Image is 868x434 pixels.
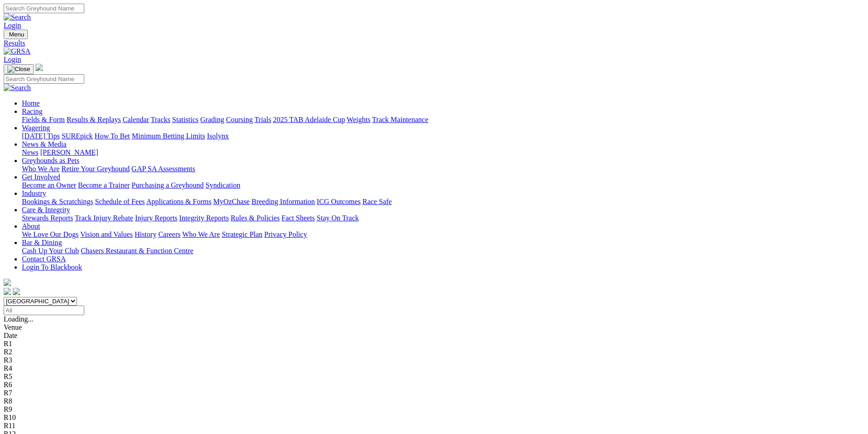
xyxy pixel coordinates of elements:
a: Isolynx [207,132,229,140]
a: Wagering [22,124,50,132]
img: logo-grsa-white.png [4,279,11,286]
a: Minimum Betting Limits [132,132,205,140]
a: Bar & Dining [22,239,62,246]
a: Coursing [226,116,253,123]
a: Syndication [205,181,240,189]
a: Racing [22,107,42,115]
a: Trials [254,116,271,123]
div: Bar & Dining [22,247,864,255]
a: Become a Trainer [78,181,130,189]
a: Weights [347,116,370,123]
input: Search [4,74,84,84]
div: R4 [4,364,864,373]
input: Select date [4,306,84,315]
a: Schedule of Fees [95,198,144,205]
a: Who We Are [182,230,220,238]
img: logo-grsa-white.png [36,64,43,71]
a: SUREpick [62,132,92,140]
a: Contact GRSA [22,255,66,263]
a: Integrity Reports [179,214,229,222]
a: We Love Our Dogs [22,230,78,238]
a: Stay On Track [317,214,359,222]
a: Care & Integrity [22,206,70,214]
a: Tracks [151,116,170,123]
input: Search [4,4,84,13]
div: Greyhounds as Pets [22,165,864,173]
a: Purchasing a Greyhound [132,181,204,189]
div: R6 [4,381,864,389]
a: Cash Up Your Club [22,247,79,255]
button: Toggle navigation [4,30,28,39]
a: History [134,230,156,238]
div: R9 [4,405,864,414]
div: R7 [4,389,864,397]
div: News & Media [22,148,864,157]
a: Login To Blackbook [22,263,82,271]
a: Track Injury Rebate [75,214,133,222]
a: Race Safe [362,198,391,205]
div: R2 [4,348,864,356]
img: Close [7,66,30,73]
a: Retire Your Greyhound [62,165,130,173]
img: GRSA [4,47,31,56]
a: About [22,222,40,230]
img: Search [4,13,31,21]
a: Results [4,39,864,47]
a: Injury Reports [135,214,177,222]
a: Breeding Information [252,198,315,205]
a: Get Involved [22,173,60,181]
a: Careers [158,230,180,238]
a: MyOzChase [213,198,250,205]
a: Become an Owner [22,181,76,189]
div: R10 [4,414,864,422]
a: Bookings & Scratchings [22,198,93,205]
a: Fact Sheets [282,214,315,222]
a: How To Bet [95,132,130,140]
a: 2025 TAB Adelaide Cup [273,116,345,123]
img: twitter.svg [13,288,20,295]
a: News [22,148,38,156]
a: Rules & Policies [231,214,280,222]
a: GAP SA Assessments [132,165,195,173]
a: Fields & Form [22,116,65,123]
a: Statistics [172,116,199,123]
span: Loading... [4,315,33,323]
a: Applications & Forms [146,198,211,205]
button: Toggle navigation [4,64,34,74]
div: Industry [22,198,864,206]
a: [DATE] Tips [22,132,60,140]
a: News & Media [22,140,67,148]
div: R3 [4,356,864,364]
img: facebook.svg [4,288,11,295]
div: About [22,230,864,239]
span: Menu [9,31,24,38]
div: Date [4,332,864,340]
a: Stewards Reports [22,214,73,222]
a: Who We Are [22,165,60,173]
div: R11 [4,422,864,430]
a: Track Maintenance [372,116,428,123]
img: Search [4,84,31,92]
a: Login [4,56,21,63]
div: Get Involved [22,181,864,189]
a: Grading [200,116,224,123]
div: Care & Integrity [22,214,864,222]
a: Industry [22,189,46,197]
a: Calendar [123,116,149,123]
a: Results & Replays [67,116,121,123]
a: Login [4,21,21,29]
div: R5 [4,373,864,381]
a: Strategic Plan [222,230,262,238]
a: Privacy Policy [264,230,307,238]
div: Venue [4,323,864,332]
a: ICG Outcomes [317,198,360,205]
a: Vision and Values [80,230,133,238]
a: [PERSON_NAME] [40,148,98,156]
a: Chasers Restaurant & Function Centre [81,247,193,255]
div: Wagering [22,132,864,140]
div: R8 [4,397,864,405]
div: R1 [4,340,864,348]
a: Home [22,99,40,107]
div: Racing [22,116,864,124]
